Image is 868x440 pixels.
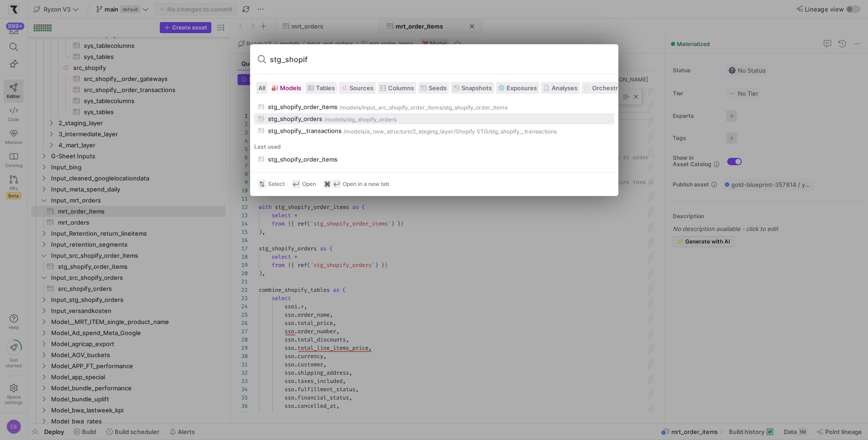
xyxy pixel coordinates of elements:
span: Orchestrations [592,84,635,92]
span: Analyses [552,84,577,92]
span: Columns [388,84,414,92]
button: Models [269,82,303,94]
button: Exposures [496,82,539,94]
div: Open [292,180,316,188]
div: /stg_shopify_orders [345,116,396,123]
span: Tables [316,84,335,92]
div: /stg_shopify_order_items [442,104,507,111]
button: Tables [305,82,337,94]
span: All [258,84,265,92]
div: a_new_structure/2_staging_layer/Shopify STG [367,128,488,135]
div: /models/ [339,104,362,111]
span: Exposures [507,84,537,92]
button: Seeds [418,82,449,94]
span: Snapshots [461,84,492,92]
div: stg_shopify__transactions [268,127,342,134]
div: /models/ [344,128,367,135]
button: Snapshots [451,82,494,94]
span: Models [280,84,301,92]
button: Orchestrations [582,82,638,94]
button: All [256,82,268,94]
button: Columns [378,82,416,94]
div: /stg_shopify__transactions [488,128,557,135]
span: Seeds [429,84,447,92]
span: Sources [350,84,373,92]
input: Search or run a command [270,52,611,67]
div: stg_shopify_orders [268,115,322,122]
div: stg_shopify_order_items [268,156,338,163]
div: /models [324,116,345,123]
div: stg_shopify_order_items [268,103,338,110]
button: Analyses [541,82,580,94]
button: Sources [339,82,376,94]
div: Open in a new tab [323,180,390,188]
span: ⌘ [323,180,332,188]
div: Last used [254,144,614,150]
div: Select [258,180,285,188]
div: Input_src_shopify_order_items [362,104,442,111]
